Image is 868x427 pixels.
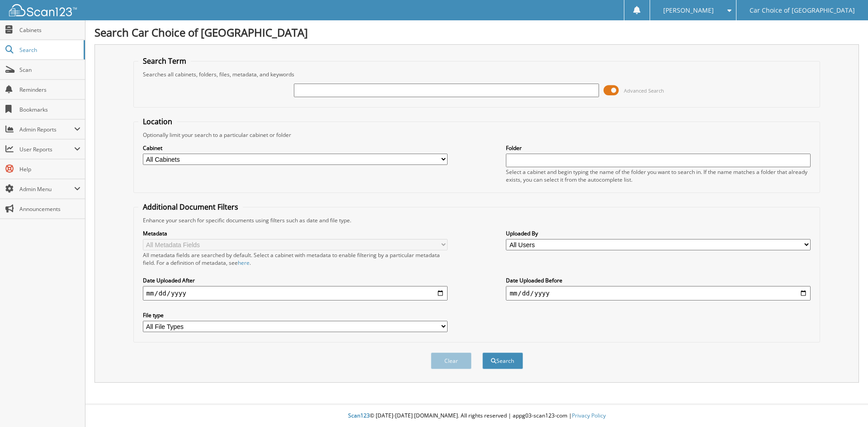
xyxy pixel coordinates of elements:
span: Car Choice of [GEOGRAPHIC_DATA] [750,8,855,13]
label: Cabinet [143,144,448,152]
label: Date Uploaded After [143,277,448,284]
div: Enhance your search for specific documents using filters such as date and file type. [138,216,816,224]
span: Bookmarks [19,106,80,113]
iframe: Chat Widget [823,384,868,427]
span: User Reports [19,145,74,153]
div: All metadata fields are searched by default. Select a cabinet with metadata to enable filtering b... [143,251,448,267]
span: Scan [19,66,80,74]
button: Search [482,352,523,369]
span: Announcements [19,205,80,213]
label: Date Uploaded Before [506,277,811,284]
h1: Search Car Choice of [GEOGRAPHIC_DATA] [94,25,859,40]
span: Reminders [19,86,80,94]
input: start [143,286,448,300]
label: Folder [506,144,811,152]
div: Select a cabinet and begin typing the name of the folder you want to search in. If the name match... [506,168,811,183]
span: [PERSON_NAME] [663,8,714,13]
input: end [506,286,811,300]
span: Admin Menu [19,185,74,193]
span: Scan123 [348,412,370,419]
legend: Search Term [138,56,191,66]
img: scan123-logo-white.svg [9,4,77,16]
label: File type [143,311,448,319]
label: Uploaded By [506,230,811,237]
span: Cabinets [19,26,80,34]
span: Help [19,165,80,173]
span: Advanced Search [624,87,664,94]
legend: Additional Document Filters [138,202,243,212]
label: Metadata [143,230,448,237]
div: Searches all cabinets, folders, files, metadata, and keywords [138,70,816,78]
span: Admin Reports [19,126,74,133]
button: Clear [431,352,472,369]
a: Privacy Policy [572,412,606,419]
span: Search [19,46,79,54]
div: Optionally limit your search to a particular cabinet or folder [138,131,816,139]
legend: Location [138,117,177,127]
a: here [238,259,250,267]
div: © [DATE]-[DATE] [DOMAIN_NAME]. All rights reserved | appg03-scan123-com | [85,405,868,427]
